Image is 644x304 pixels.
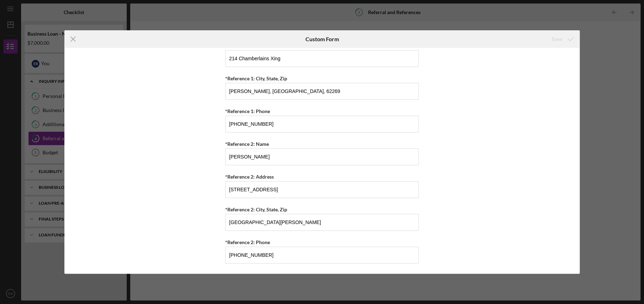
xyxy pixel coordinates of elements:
[225,75,287,81] label: *Reference 1: City, State, Zip
[225,108,270,114] label: *Reference 1: Phone
[552,32,562,46] div: Save
[305,36,339,42] h6: Custom Form
[225,43,274,49] label: *Reference 1: Address
[225,141,269,147] label: *Reference 2: Name
[225,239,270,245] label: *Reference 2: Phone
[545,32,580,46] button: Save
[225,174,274,180] label: *Reference 2: Address
[225,206,287,212] label: *Reference 2: City, State, Zip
